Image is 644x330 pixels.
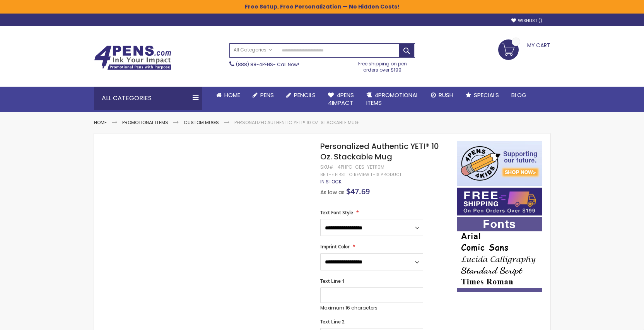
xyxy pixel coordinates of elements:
span: As low as [320,188,345,196]
span: $47.69 [346,186,370,197]
strong: SKU [320,164,335,170]
div: All Categories [94,87,202,110]
a: Home [210,87,246,104]
img: 4Pens Custom Pens and Promotional Products [94,45,171,70]
span: Pens [260,91,274,99]
a: 4PROMOTIONALITEMS [360,87,425,112]
div: 4PHPC-CES-YETI10M [338,164,384,170]
a: All Categories [230,44,276,56]
a: Promotional Items [122,119,168,126]
a: Pens [246,87,280,104]
a: Custom Mugs [184,119,219,126]
div: Free shipping on pen orders over $199 [350,58,415,73]
a: Home [94,119,107,126]
span: Text Line 2 [320,318,345,325]
span: Home [224,91,240,99]
img: font-personalization-examples [457,217,542,292]
a: Specials [460,87,505,104]
li: Personalized Authentic YETI® 10 Oz. Stackable Mug [234,120,359,126]
p: Maximum 16 characters [320,305,423,311]
span: Pencils [294,91,316,99]
span: Text Font Style [320,209,353,216]
a: Pencils [280,87,322,104]
span: Blog [511,91,526,99]
span: 4PROMOTIONAL ITEMS [366,91,419,107]
span: Text Line 1 [320,278,345,284]
a: Be the first to review this product [320,172,401,178]
a: Rush [425,87,460,104]
span: Personalized Authentic YETI® 10 Oz. Stackable Mug [320,141,439,162]
img: Free shipping on orders over $199 [457,188,542,215]
div: Availability [320,179,342,185]
img: 4pens 4 kids [457,141,542,186]
span: In stock [320,178,342,185]
span: - Call Now! [236,61,299,68]
span: 4Pens 4impact [328,91,354,107]
span: Specials [474,91,499,99]
span: Rush [439,91,453,99]
a: Wishlist [511,18,542,24]
a: Blog [505,87,533,104]
a: 4Pens4impact [322,87,360,112]
a: (888) 88-4PENS [236,61,273,68]
span: Imprint Color [320,243,350,250]
span: All Categories [234,47,272,53]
